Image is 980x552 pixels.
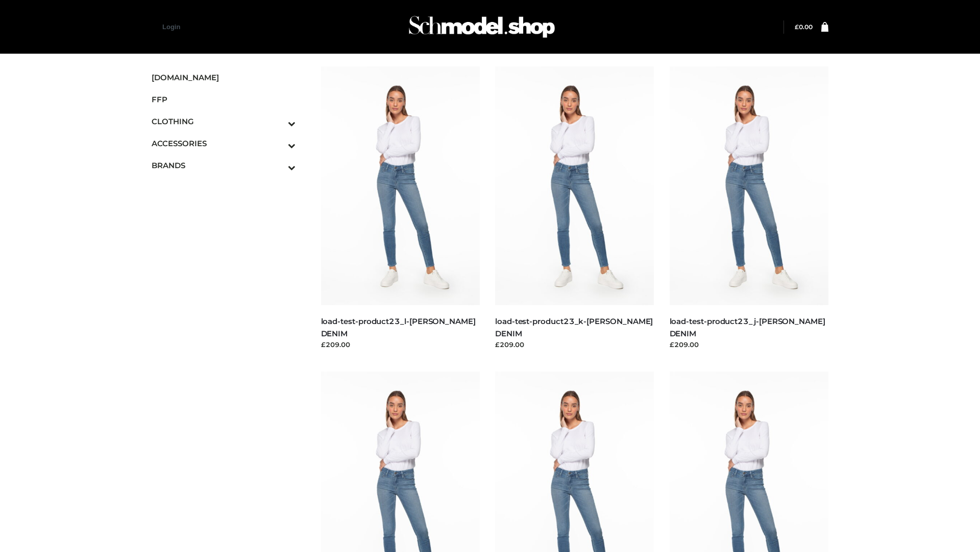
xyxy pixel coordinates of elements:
a: ACCESSORIESToggle Submenu [152,132,296,154]
div: £209.00 [321,339,480,350]
img: Schmodel Admin 964 [405,7,558,47]
a: Login [162,23,180,31]
a: load-test-product23_l-[PERSON_NAME] DENIM [321,316,476,338]
span: FFP [152,94,296,105]
a: load-test-product23_k-[PERSON_NAME] DENIM [495,316,653,338]
a: £0.00 [795,23,813,31]
a: CLOTHINGToggle Submenu [152,110,296,132]
span: BRANDS [152,159,296,171]
bdi: 0.00 [795,23,813,31]
span: ACCESSORIES [152,137,296,149]
button: Toggle Submenu [260,110,296,132]
a: BRANDSToggle Submenu [152,154,296,176]
button: Toggle Submenu [260,154,296,176]
a: load-test-product23_j-[PERSON_NAME] DENIM [670,316,825,338]
span: [DOMAIN_NAME] [152,72,296,83]
a: [DOMAIN_NAME] [152,66,296,88]
a: FFP [152,88,296,110]
span: £ [795,23,799,31]
div: £209.00 [670,339,829,350]
div: £209.00 [495,339,654,350]
span: CLOTHING [152,116,296,127]
button: Toggle Submenu [260,132,296,154]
